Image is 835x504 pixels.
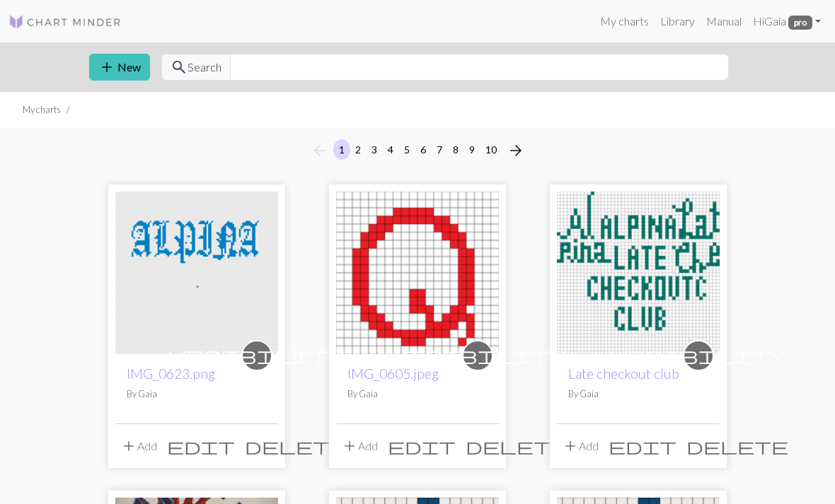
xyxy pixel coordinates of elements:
[557,192,720,354] img: Late checkout club
[557,264,720,278] a: Late checkout club
[609,436,676,456] span: edit
[168,344,345,366] span: visibility
[162,433,240,459] button: Edit
[610,341,787,370] i: private
[788,16,812,30] span: pro
[568,365,679,382] a: Late checkout club
[89,54,150,81] button: New
[389,341,566,370] i: private
[167,438,235,455] i: Edit
[115,433,162,459] button: Add
[480,139,502,160] button: 10
[568,387,708,401] p: By Gaia
[168,341,345,370] i: private
[341,436,358,456] span: add
[655,7,701,35] a: Library
[115,264,278,278] a: IMG_0623.png
[366,139,383,160] button: 3
[127,387,267,401] p: By Gaia
[415,139,432,160] button: 6
[507,141,524,160] span: arrow_forward
[502,139,530,162] button: Next
[681,433,793,459] button: Delete
[447,139,464,160] button: 8
[336,264,499,278] a: IMG_0605.jpeg
[463,139,480,160] button: 9
[347,365,439,382] a: IMG_0605.jpeg
[398,139,415,160] button: 5
[461,433,572,459] button: Delete
[350,139,367,160] button: 2
[333,139,350,160] button: 1
[382,139,399,160] button: 4
[245,436,347,456] span: delete
[8,13,122,30] img: Logo
[240,433,352,459] button: Delete
[466,436,568,456] span: delete
[507,142,524,159] i: Next
[747,7,827,35] a: HiGaia pro
[23,103,61,117] li: My charts
[594,7,655,35] a: My charts
[610,344,787,366] span: visibility
[347,387,488,401] p: By Gaia
[188,59,221,76] span: Search
[389,344,566,366] span: visibility
[115,192,278,354] img: IMG_0623.png
[120,436,137,456] span: add
[98,57,115,77] span: add
[171,57,188,77] span: search
[127,365,215,382] a: IMG_0623.png
[604,433,681,459] button: Edit
[388,438,456,455] i: Edit
[562,436,579,456] span: add
[383,433,461,459] button: Edit
[686,436,788,456] span: delete
[167,436,235,456] span: edit
[388,436,456,456] span: edit
[336,192,499,354] img: IMG_0605.jpeg
[431,139,448,160] button: 7
[336,433,383,459] button: Add
[609,438,676,455] i: Edit
[557,433,604,459] button: Add
[306,139,530,162] nav: Page navigation
[701,7,747,35] a: Manual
